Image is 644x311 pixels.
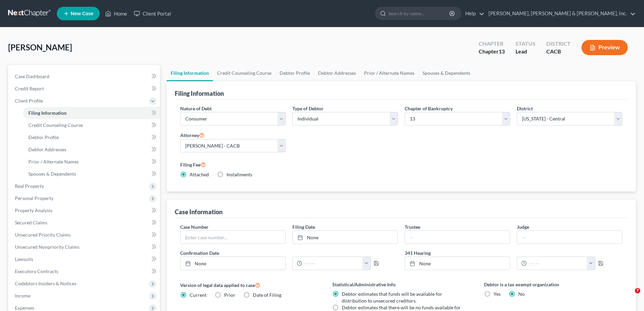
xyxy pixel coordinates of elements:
label: Debtor is a tax exempt organization [484,281,622,288]
input: Enter case number... [181,231,285,244]
a: None [181,257,285,270]
span: 13 [499,48,505,54]
a: Filing Information [167,65,213,81]
label: Judge [517,223,529,230]
a: Secured Claims [9,217,160,229]
div: Status [516,40,535,48]
a: [PERSON_NAME], [PERSON_NAME] & [PERSON_NAME], Inc. [485,7,636,20]
a: Unsecured Priority Claims [9,229,160,241]
a: Credit Report [9,83,160,95]
a: Client Portal [130,7,174,20]
span: Secured Claims [15,220,47,225]
a: Debtor Profile [276,65,314,81]
a: Debtor Addresses [23,143,160,156]
span: New Case [71,11,93,16]
span: Filing Information [28,110,67,116]
a: Filing Information [23,107,160,119]
label: Attorney [180,131,205,139]
a: Executory Contracts [9,265,160,277]
input: -- [517,231,622,244]
span: Installments [226,172,252,177]
label: Confirmation Date [177,249,401,257]
div: Chapter [479,48,505,55]
label: Trustee [405,223,420,230]
a: Spouses & Dependents [419,65,474,81]
span: Real Property [15,183,44,189]
span: Prior [224,292,235,298]
div: Filing Information [175,89,224,97]
span: Current [190,292,207,298]
span: Debtor Profile [28,134,59,140]
label: Nature of Debt [180,105,212,112]
span: Executory Contracts [15,268,58,274]
span: Attached [190,172,209,177]
div: District [546,40,571,48]
span: Property Analysis [15,207,52,213]
a: Credit Counseling Course [23,119,160,131]
span: Unsecured Priority Claims [15,232,71,238]
a: Help [462,7,484,20]
span: Credit Counseling Course [28,122,83,128]
span: Credit Report [15,86,44,91]
a: None [405,257,510,270]
span: Yes [494,291,501,297]
span: Debtor Addresses [28,147,66,152]
div: Lead [516,48,535,55]
span: Prior / Alternate Names [28,159,79,164]
span: Client Profile [15,98,43,104]
input: Search by name... [388,7,450,20]
span: [PERSON_NAME] [8,42,72,52]
label: Filing Fee [180,160,622,169]
a: Property Analysis [9,204,160,217]
a: Debtor Profile [23,131,160,143]
span: Spouses & Dependents [28,171,76,177]
a: Debtor Addresses [314,65,360,81]
label: Statistical/Administrative Info [332,281,471,288]
span: Income [15,293,30,298]
label: Filing Date [292,223,315,230]
span: No [518,291,525,297]
span: Codebtors Insiders & Notices [15,281,76,286]
div: Case Information [175,208,222,216]
input: -- [405,231,510,244]
label: Type of Debtor [292,105,324,112]
a: Unsecured Nonpriority Claims [9,241,160,253]
a: Credit Counseling Course [213,65,276,81]
label: Case Number [180,223,209,230]
a: None [293,231,398,244]
a: Case Dashboard [9,70,160,83]
a: Prior / Alternate Names [360,65,419,81]
span: Unsecured Nonpriority Claims [15,244,79,250]
a: Spouses & Dependents [23,168,160,180]
a: Home [102,7,130,20]
label: District [517,105,533,112]
span: Lawsuits [15,256,33,262]
span: Date of Filing [253,292,281,298]
label: Version of legal data applied to case [180,281,318,289]
button: Preview [581,40,628,55]
input: -- : -- [527,257,587,270]
label: Chapter of Bankruptcy [405,105,453,112]
a: Lawsuits [9,253,160,265]
div: Chapter [479,40,505,48]
a: Prior / Alternate Names [23,156,160,168]
iframe: Intercom live chat [621,288,637,304]
span: 7 [635,288,640,293]
span: Expenses [15,305,34,311]
input: -- : -- [302,257,363,270]
span: Debtor estimates that funds will be available for distribution to unsecured creditors. [342,291,442,304]
span: Case Dashboard [15,73,49,79]
div: CACB [546,48,571,55]
span: Personal Property [15,195,53,201]
label: 341 Hearing [401,249,626,257]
